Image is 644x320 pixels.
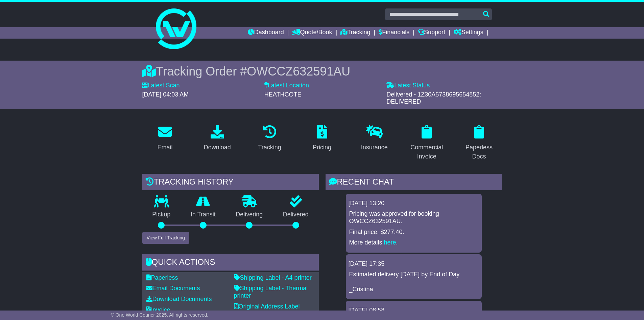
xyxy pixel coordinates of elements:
p: Estimated delivery [DATE] by End of Day _Cristina [349,271,478,293]
div: [DATE] 17:35 [349,260,479,268]
div: Commercial Invoice [408,143,445,161]
div: Tracking history [142,174,319,192]
a: Shipping Label - A4 printer [234,274,312,281]
a: Tracking [254,123,285,154]
p: Delivering [226,211,273,218]
span: © One World Courier 2025. All rights reserved. [111,312,209,318]
div: [DATE] 13:20 [349,200,479,207]
a: Paperless Docs [456,123,502,164]
div: Tracking Order # [142,64,502,79]
a: Pricing [308,123,336,154]
a: Tracking [340,27,370,39]
span: [DATE] 04:03 AM [142,91,189,98]
p: Final price: $277.40. [349,229,478,236]
a: Email [153,123,177,154]
a: Shipping Label - Thermal printer [234,285,308,299]
a: Download [199,123,235,154]
a: here [384,239,396,246]
a: Support [418,27,445,39]
a: Dashboard [248,27,284,39]
p: In Transit [181,211,226,218]
a: Financials [379,27,409,39]
p: More details: . [349,239,478,247]
div: Paperless Docs [461,143,498,161]
div: Pricing [313,143,331,152]
span: Delivered - 1Z30A5738695654852: DELIVERED [386,91,481,105]
div: Tracking [258,143,281,152]
a: Settings [454,27,483,39]
div: Email [157,143,172,152]
a: Insurance [357,123,392,154]
p: Delivered [273,211,319,218]
div: Quick Actions [142,254,319,272]
label: Latest Scan [142,82,180,89]
span: OWCCZ632591AU [247,64,350,78]
a: Paperless [146,274,178,281]
p: Pricing was approved for booking OWCCZ632591AU. [349,210,478,225]
span: HEATHCOTE [264,91,302,98]
a: Commercial Invoice [404,123,450,164]
div: Insurance [361,143,388,152]
a: Quote/Book [292,27,332,39]
a: Email Documents [146,285,200,292]
div: Download [204,143,231,152]
div: [DATE] 08:58 [349,307,479,314]
button: View Full Tracking [142,232,189,244]
p: Pickup [142,211,181,218]
label: Latest Location [264,82,309,89]
a: Download Documents [146,296,212,302]
a: Invoice [146,306,170,313]
div: RECENT CHAT [326,174,502,192]
a: Original Address Label [234,303,300,310]
label: Latest Status [386,82,430,89]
